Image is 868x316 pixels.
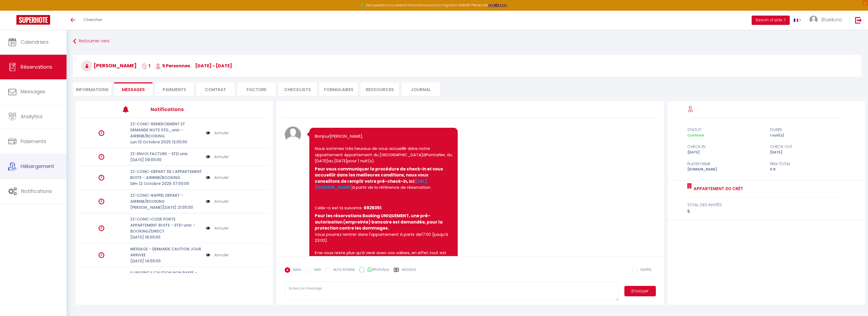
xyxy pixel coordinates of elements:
[319,82,358,96] li: FORMULAIRES
[687,208,845,215] div: 5
[16,15,50,25] img: Super Booking
[155,82,194,96] li: Paiements
[315,231,449,243] span: 17:00 (jusqu’à 23:00).
[214,198,229,204] a: Annuler
[315,213,443,231] strong: Pour les réservations Booking UNIQUEMENT, une pré-autorisation (empreinte) bancaire est demandée,...
[196,82,235,96] li: Contrat
[315,152,453,164] span: Pontarlier, du [DATE]
[315,250,448,262] span: Il ne vous reste plus qu’à venir avec vos valises, en effet tout est fourni pour se sentir comme ...
[21,88,45,95] span: Messages
[21,163,54,170] span: Hébergement
[809,16,818,24] img: ...
[278,82,317,96] li: CHECKLISTS
[214,154,229,160] a: Annuler
[130,192,202,204] p: ZZ-CONC-RAPPEL DEPART - AIRBNB/BOOKING
[315,178,427,190] a: [URL][DOMAIN_NAME]
[130,258,202,264] p: [DATE] 14:00:00
[331,267,355,273] label: NOTE INTERNE
[81,62,137,69] span: [PERSON_NAME]
[315,178,427,190] b: :
[73,36,861,46] a: Retourner vers
[21,63,52,70] span: Réservations
[315,146,431,158] span: Nous sommes très heureux de vous accueillir dans notre appartement Appartement du [GEOGRAPHIC_DATA]
[130,151,202,157] p: ZZ-ENVOI FACTURE - STD unic
[155,63,190,69] span: 5 Personnes
[142,63,150,69] span: 1
[83,17,102,22] span: Chercher
[684,126,766,133] div: statut
[130,139,202,145] p: Lun 13 Octobre 2025 12:00:00
[206,198,210,204] img: NO IMAGE
[315,166,444,184] b: Pour vous communiquer la procédure de check-in et vous accueillir dans les meilleures conditions,...
[195,63,232,69] span: [DATE] - [DATE]
[206,252,210,258] img: NO IMAGE
[130,121,202,139] p: ZZ-CONC-REMERCIEMENT ET DEMANDE NOTE STD_unic - AIRBNB/BOOKING
[766,161,849,167] div: Prix total
[766,167,849,172] div: 0 €
[315,166,452,191] p: à partir de la référence de réservation.
[206,225,210,231] img: NO IMAGE
[130,181,202,187] p: Dim 12 Octobre 2025 07:00:00
[21,39,49,45] span: Calendriers
[766,143,849,150] div: check out
[766,150,849,155] div: [DATE]
[79,11,106,30] a: Chercher
[130,169,202,181] p: ZZ-CONC-DEPART DE L'APPARTEMENT BOITE - AIRBNB/BOOKING
[73,82,111,96] li: Informations
[130,246,202,258] p: MESSAGE - DEMANDE CAUTION JOUR ARRIVEE
[752,16,790,25] button: Besoin d'aide ?
[687,133,704,138] span: Confirmé
[374,158,375,164] span: .
[684,150,766,155] div: [DATE]
[214,175,229,181] a: Annuler
[855,17,862,24] img: logout
[692,185,743,192] a: Appartement du Crêt
[122,86,145,93] span: Messages
[130,216,202,234] p: ZZ-CONC-CODE PORTE APPARTEMENT BOITE - STD-unic - BOOKING/DIRECT
[488,3,507,7] a: >>> ICI <<<<
[766,126,849,133] div: durée
[624,286,656,296] button: Envoyer
[423,152,426,158] span: à
[130,234,202,240] p: [DATE] 16:00:00
[151,103,230,115] h3: Notifications
[214,252,229,258] a: Annuler
[766,133,849,138] div: 1 nuit(s)
[290,267,302,273] label: EMAIL
[687,202,845,208] div: total des invités
[402,267,416,277] label: Modèles
[347,158,374,164] span: pour 1 nuit(s)
[364,205,382,211] b: 6926051
[214,225,229,231] a: Annuler
[315,205,452,211] p: Celle-ci est la suivante : .
[130,204,202,210] p: [PERSON_NAME][DATE] 21:00:00
[684,161,766,167] div: Plateforme
[315,133,330,139] span: Bonjour
[206,175,210,181] img: NO IMAGE
[361,82,399,96] li: Ressources
[821,16,843,23] span: Bluelionc
[130,270,202,282] p: !! URGENT !! CAUTION NON PAYEE - BOOKING/DIRECT/SITE/VRBO
[130,157,202,163] p: [DATE] 09:00:00
[402,82,440,96] li: Journal
[684,143,766,150] div: check in
[638,267,652,273] label: RAPPEL
[206,130,210,136] img: NO IMAGE
[311,267,321,273] label: SMS
[684,167,766,172] div: [DOMAIN_NAME]
[315,231,421,237] span: Vous pourrez rentrer dans l'appartement à partir de
[21,138,46,145] span: Paiements
[365,267,390,273] label: WhatsApp
[214,130,229,136] a: Annuler
[237,82,276,96] li: Facture
[285,126,301,143] img: avatar.png
[206,154,210,160] img: NO IMAGE
[21,188,52,195] span: Notifications
[21,113,43,120] span: Analytics
[328,158,347,164] span: au [DATE]
[315,133,452,164] p: [PERSON_NAME]
[362,133,363,139] span: ,
[805,11,849,30] a: ... Bluelionc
